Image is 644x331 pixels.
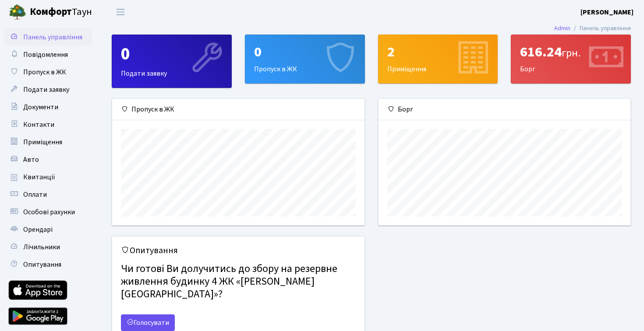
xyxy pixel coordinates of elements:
a: Оплати [4,186,92,203]
div: Подати заявку [112,35,231,87]
a: Орендарі [4,221,92,238]
div: 0 [121,44,223,65]
span: Документи [23,102,58,112]
a: 0Подати заявку [112,35,232,88]
div: Борг [379,99,631,120]
span: Авто [23,155,39,164]
nav: breadcrumb [541,19,644,38]
span: Панель управління [23,32,82,42]
span: Пропуск в ЖК [23,67,66,77]
div: Борг [511,35,630,83]
a: Повідомлення [4,46,92,63]
a: Опитування [4,256,92,273]
li: Панель управління [570,24,631,33]
a: Приміщення [4,133,92,151]
a: Контакти [4,116,92,133]
span: грн. [562,45,580,61]
div: Пропуск в ЖК [112,99,364,120]
div: Приміщення [379,35,498,83]
div: 616.24 [520,44,622,60]
span: Особові рахунки [23,207,75,217]
button: Переключити навігацію [110,5,131,19]
h5: Опитування [121,245,356,256]
div: Пропуск в ЖК [245,35,364,83]
a: Квитанції [4,168,92,186]
a: [PERSON_NAME] [580,7,633,17]
a: Пропуск в ЖК [4,63,92,81]
a: Документи [4,98,92,116]
span: Приміщення [23,137,62,147]
a: 0Пропуск в ЖК [245,35,365,84]
span: Оплати [23,190,47,199]
b: [PERSON_NAME] [580,7,633,17]
a: Панель управління [4,28,92,46]
span: Подати заявку [23,85,69,94]
span: Лічильники [23,242,60,252]
span: Таун [30,5,92,20]
span: Орендарі [23,225,53,234]
h4: Чи готові Ви долучитись до збору на резервне живлення будинку 4 ЖК «[PERSON_NAME][GEOGRAPHIC_DATA]»? [121,259,356,304]
b: Комфорт [30,5,72,19]
a: Голосувати [121,314,175,331]
a: Подати заявку [4,81,92,98]
a: Admin [554,24,570,33]
span: Квитанції [23,172,55,182]
img: logo.png [9,3,26,21]
div: 0 [254,44,356,60]
a: 2Приміщення [378,35,498,84]
a: Лічильники [4,238,92,256]
span: Повідомлення [23,50,68,59]
div: 2 [387,44,489,60]
a: Авто [4,151,92,168]
span: Опитування [23,260,61,269]
a: Особові рахунки [4,203,92,221]
span: Контакти [23,120,54,129]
